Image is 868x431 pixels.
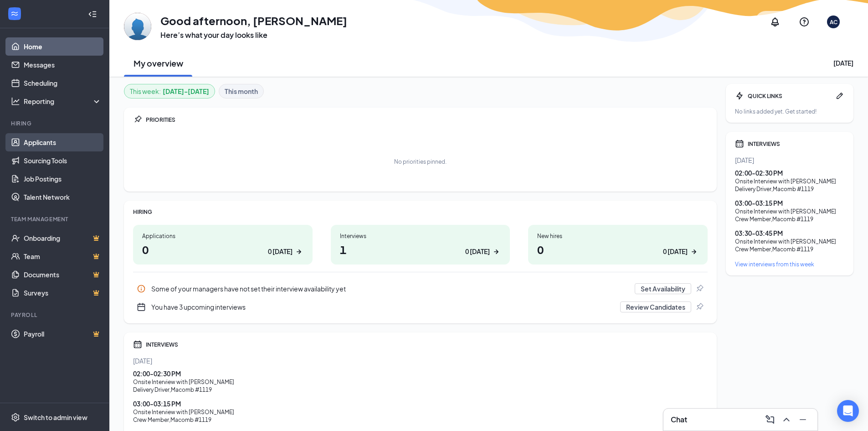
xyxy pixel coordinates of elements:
[735,208,844,215] div: Onsite Interview with [PERSON_NAME]
[133,386,708,394] div: Delivery Driver , Macomb #1119
[735,260,844,268] a: View interviews from this week
[133,356,708,365] div: [DATE]
[133,225,313,265] a: Applications00 [DATE]ArrowRight
[735,177,844,185] div: Onsite Interview with [PERSON_NAME]
[24,325,102,343] a: PayrollCrown
[340,232,501,240] div: Interviews
[24,247,102,265] a: TeamCrown
[765,414,776,425] svg: ComposeMessage
[146,116,708,124] div: PRIORITIES
[24,37,102,56] a: Home
[11,215,100,223] div: Team Management
[160,30,347,40] h3: Here’s what your day looks like
[133,369,708,378] div: 02:00 - 02:30 PM
[294,247,303,256] svg: ArrowRight
[799,16,810,27] svg: QuestionInfo
[133,280,708,298] a: InfoSome of your managers have not set their interview availability yetSet AvailabilityPin
[735,245,844,253] div: Crew Member , Macomb #1119
[663,247,688,256] div: 0 [DATE]
[735,228,844,238] div: 03:30 - 03:45 PM
[133,208,708,216] div: HIRING
[24,170,102,188] a: Job Postings
[735,91,744,100] svg: Bolt
[748,92,832,100] div: QUICK LINKS
[133,298,708,316] a: CalendarNewYou have 3 upcoming interviewsReview CandidatesPin
[24,151,102,170] a: Sourcing Tools
[24,265,102,284] a: DocumentsCrown
[130,86,209,96] div: This week :
[24,133,102,151] a: Applicants
[133,378,708,386] div: Onsite Interview with [PERSON_NAME]
[24,229,102,247] a: OnboardingCrown
[124,13,151,40] img: Anne Cooper
[146,341,708,348] div: INTERVIEWS
[394,158,447,166] div: No priorities pinned.
[11,97,20,106] svg: Analysis
[763,412,777,427] button: ComposeMessage
[133,408,708,416] div: Onsite Interview with [PERSON_NAME]
[797,414,808,425] svg: Minimize
[24,413,87,422] div: Switch to admin view
[796,412,810,427] button: Minimize
[24,188,102,206] a: Talent Network
[10,9,19,18] svg: WorkstreamLogo
[620,301,691,312] button: Review Candidates
[833,58,853,68] div: [DATE]
[635,283,691,294] button: Set Availability
[133,298,708,316] div: You have 3 upcoming interviews
[735,185,844,193] div: Delivery Driver , Macomb #1119
[133,340,142,349] svg: Calendar
[770,16,781,27] svg: Notifications
[11,311,100,319] div: Payroll
[837,400,859,422] div: Open Intercom Messenger
[735,108,844,115] div: No links added yet. Get started!
[11,119,100,127] div: Hiring
[671,415,687,425] h3: Chat
[24,56,102,74] a: Messages
[88,10,97,19] svg: Collapse
[465,247,490,256] div: 0 [DATE]
[24,74,102,92] a: Scheduling
[537,232,699,240] div: New hires
[689,247,699,256] svg: ArrowRight
[24,284,102,302] a: SurveysCrown
[695,302,704,312] svg: Pin
[735,168,844,177] div: 02:00 - 02:30 PM
[835,91,844,100] svg: Pen
[137,302,146,312] svg: CalendarNew
[163,86,209,96] b: [DATE] - [DATE]
[268,247,293,256] div: 0 [DATE]
[748,140,844,148] div: INTERVIEWS
[735,139,744,148] svg: Calendar
[830,18,837,26] div: AC
[537,242,699,257] h1: 0
[781,414,792,425] svg: ChevronUp
[331,225,510,265] a: Interviews10 [DATE]ArrowRight
[492,247,501,256] svg: ArrowRight
[735,215,844,223] div: Crew Member , Macomb #1119
[24,97,102,106] div: Reporting
[137,284,146,293] svg: Info
[133,416,708,424] div: Crew Member , Macomb #1119
[133,280,708,298] div: Some of your managers have not set their interview availability yet
[735,238,844,245] div: Onsite Interview with [PERSON_NAME]
[134,57,183,69] h2: My overview
[779,412,794,427] button: ChevronUp
[11,413,20,422] svg: Settings
[151,284,629,293] div: Some of your managers have not set their interview availability yet
[160,13,347,28] h1: Good afternoon, [PERSON_NAME]
[133,115,142,124] svg: Pin
[225,86,258,96] b: This month
[133,399,708,408] div: 03:00 - 03:15 PM
[528,225,708,265] a: New hires00 [DATE]ArrowRight
[340,242,501,257] h1: 1
[735,156,844,165] div: [DATE]
[735,198,844,208] div: 03:00 - 03:15 PM
[695,284,704,293] svg: Pin
[151,302,615,312] div: You have 3 upcoming interviews
[142,232,303,240] div: Applications
[142,242,303,257] h1: 0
